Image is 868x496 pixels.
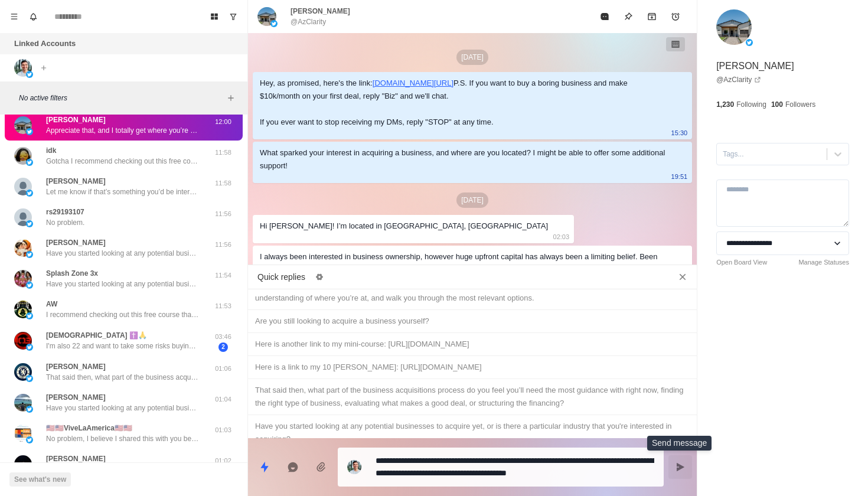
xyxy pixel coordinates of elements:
[46,361,106,372] p: [PERSON_NAME]
[14,425,32,442] img: picture
[208,425,238,435] p: 01:03
[26,436,33,443] img: picture
[716,74,761,85] a: @AzClarity
[46,237,106,248] p: [PERSON_NAME]
[671,126,688,139] p: 15:30
[14,239,32,257] img: picture
[46,207,84,217] p: rs29193107
[205,7,224,26] button: Board View
[46,248,200,259] p: Have you started looking at any potential businesses to acquire yet, or is there a particular ind...
[310,267,329,286] button: Edit quick replies
[260,250,666,289] div: I always been interested in business ownership, however huge upfront capital has always been a li...
[616,5,640,28] button: Pin
[208,209,238,219] p: 11:56
[46,187,200,197] p: Let me know if that’s something you’d be interested in and I can set you up on a call with my con...
[746,39,753,46] img: picture
[208,148,238,158] p: 11:58
[208,364,238,374] p: 01:06
[46,217,84,228] p: No problem.
[224,91,238,105] button: Add filters
[19,93,224,103] p: No active filters
[671,170,688,183] p: 19:51
[716,9,752,45] img: picture
[553,230,570,243] p: 02:03
[46,145,56,156] p: idk
[208,270,238,280] p: 11:54
[260,220,548,233] div: Hi [PERSON_NAME]! I’m located in [GEOGRAPHIC_DATA], [GEOGRAPHIC_DATA]
[14,301,32,318] img: picture
[14,455,32,473] img: picture
[673,267,692,286] button: Close quick replies
[291,6,350,17] p: [PERSON_NAME]
[26,344,33,351] img: picture
[46,453,106,464] p: [PERSON_NAME]
[24,7,43,26] button: Notifications
[46,423,132,433] p: 🇺🇸🇺🇸ViveLaAmerica🇺🇸🇺🇸
[26,71,33,78] img: picture
[736,99,766,110] p: Following
[14,178,32,195] img: picture
[253,455,276,479] button: Quick replies
[46,403,200,413] p: Have you started looking at any potential businesses to acquire yet, or is there a particular ind...
[26,128,33,135] img: picture
[257,7,276,26] img: picture
[14,59,32,77] img: picture
[208,394,238,404] p: 01:04
[785,99,815,110] p: Followers
[14,147,32,165] img: picture
[224,7,243,26] button: Show unread conversations
[46,156,200,167] p: Gotcha I recommend checking out this free course that breaks down my full strategy for acquiring ...
[668,455,692,479] button: Send message
[716,99,734,110] p: 1,230
[260,146,666,172] div: What sparked your interest in acquiring a business, and where are you located? I might be able to...
[46,372,200,383] p: That said then, what part of the business acquisitions process do you feel you’ll need the most g...
[26,220,33,227] img: picture
[255,361,690,374] div: Here is a link to my 10 [PERSON_NAME]: [URL][DOMAIN_NAME]
[716,257,767,267] a: Open Board View
[46,341,200,351] p: I'm also 22 and want to take some risks buying/running something while I'm young and don't have a...
[208,456,238,466] p: 01:02
[255,420,690,446] div: Have you started looking at any potential businesses to acquire yet, or is there a particular ind...
[46,299,57,309] p: AW
[46,433,200,444] p: No problem, I believe I shared this with you before, but I recommend checking out this free cours...
[46,392,106,403] p: [PERSON_NAME]
[255,384,690,410] div: That said then, what part of the business acquisitions process do you feel you’ll need the most g...
[14,270,32,288] img: picture
[291,17,326,27] p: @AzClarity
[456,50,488,65] p: [DATE]
[281,455,305,479] button: Reply with AI
[373,79,453,87] a: [DOMAIN_NAME][URL]
[26,406,33,413] img: picture
[26,159,33,166] img: picture
[9,472,71,487] button: See what's new
[46,115,106,125] p: [PERSON_NAME]
[14,38,76,50] p: Linked Accounts
[5,7,24,26] button: Menu
[26,190,33,197] img: picture
[14,332,32,350] img: picture
[46,279,200,289] p: Have you started looking at any potential businesses to acquire yet, or is there a particular ind...
[26,282,33,289] img: picture
[257,271,305,283] p: Quick replies
[347,460,361,474] img: picture
[593,5,616,28] button: Mark as read
[14,208,32,226] img: picture
[208,178,238,188] p: 11:58
[218,342,228,352] span: 2
[14,116,32,134] img: picture
[260,77,666,129] div: Hey, as promised, here's the link: P.S. If you want to buy a boring business and make $10k/month ...
[798,257,849,267] a: Manage Statuses
[456,192,488,208] p: [DATE]
[14,363,32,381] img: picture
[208,117,238,127] p: 12:00
[46,309,200,320] p: I recommend checking out this free course that breaks down my full strategy for acquiring a busin...
[26,251,33,258] img: picture
[640,5,664,28] button: Archive
[771,99,783,110] p: 100
[664,5,687,28] button: Add reminder
[26,375,33,382] img: picture
[208,240,238,250] p: 11:56
[716,59,794,73] p: [PERSON_NAME]
[270,20,278,27] img: picture
[46,268,98,279] p: Splash Zone 3x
